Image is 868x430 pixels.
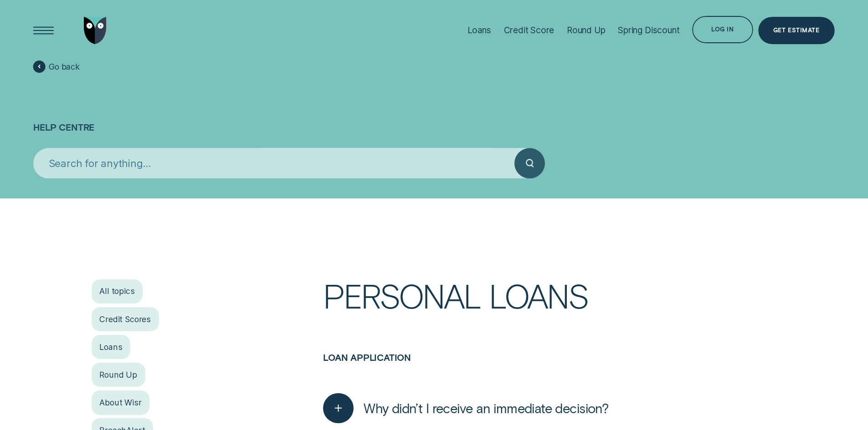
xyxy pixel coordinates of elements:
[33,148,514,178] input: Search for anything...
[323,352,776,385] h3: Loan application
[30,17,57,44] button: Open Menu
[92,363,145,387] a: Round Up
[49,62,80,72] span: Go back
[92,335,131,359] a: Loans
[364,400,608,416] span: Why didn’t I receive an immediate decision?
[84,17,107,44] img: Wisr
[618,25,679,35] div: Spring Discount
[92,279,143,304] a: All topics
[323,279,776,352] h1: Personal Loans
[323,393,608,424] button: Why didn’t I receive an immediate decision?
[504,25,555,35] div: Credit Score
[567,25,606,35] div: Round Up
[33,61,80,73] a: Go back
[514,148,545,178] button: Submit your search query.
[692,16,753,43] button: Log in
[758,17,835,44] a: Get Estimate
[467,25,491,35] div: Loans
[33,76,834,145] h1: Help Centre
[92,307,159,331] a: Credit Scores
[92,390,150,415] a: About Wisr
